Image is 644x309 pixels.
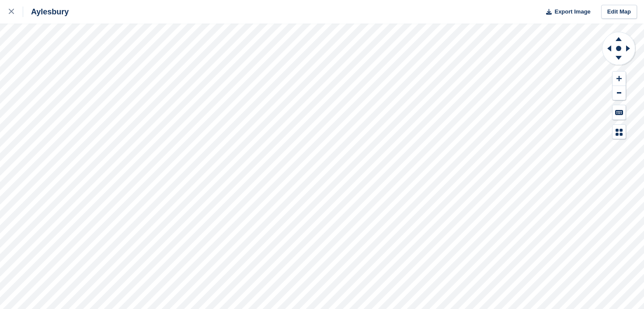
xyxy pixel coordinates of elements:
button: Zoom Out [613,86,626,100]
div: Aylesbury [23,7,69,17]
button: Map Legend [613,125,626,139]
button: Export Image [541,5,591,19]
a: Edit Map [601,5,637,19]
span: Export Image [554,7,590,16]
button: Keyboard Shortcuts [613,105,626,120]
button: Zoom In [613,72,626,86]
